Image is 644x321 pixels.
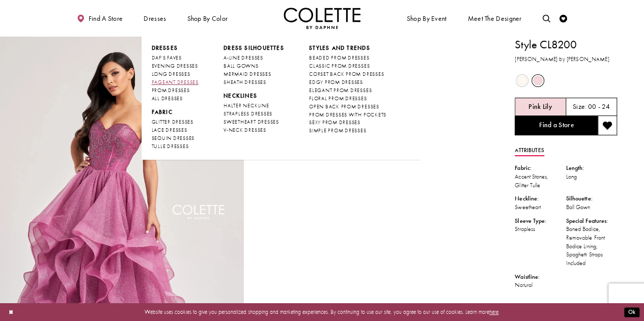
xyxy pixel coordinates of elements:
div: Length: [566,164,617,172]
button: Close Dialog [5,305,17,319]
span: Shop by color [187,15,228,22]
a: SIMPLE PROM DRESSES [309,127,386,135]
span: MERMAID DRESSES [223,71,271,77]
h3: [PERSON_NAME] by [PERSON_NAME] [515,55,617,64]
a: Visit Home Page [284,8,361,29]
div: Accent Stones, Glitter Tulle [515,172,566,189]
span: ALL DRESSES [151,95,182,102]
span: Dresses [142,8,168,29]
span: SHEATH DRESSES [223,79,266,85]
a: EDGY PROM DRESSES [309,78,386,86]
a: Find a store [75,8,125,29]
a: SEQUIN DRESSES [151,134,198,142]
div: Waistline: [515,273,566,281]
a: A-LINE DRESSES [223,54,284,62]
a: PAGEANT DRESSES [151,78,198,86]
span: SEQUIN DRESSES [151,135,194,141]
button: Add to wishlist [598,116,617,135]
div: Product color controls state depends on size chosen [515,73,617,89]
span: LONG DRESSES [151,71,190,77]
span: FLORAL PROM DRESSES [309,95,367,102]
span: ELEGANT PROM DRESSES [309,87,372,94]
span: DRESS SILHOUETTES [223,44,284,51]
span: Dresses [144,15,166,22]
div: Sleeve Type: [515,217,566,225]
a: TULLE DRESSES [151,142,198,151]
span: Size: [573,103,586,111]
a: PROM DRESSES [151,86,198,95]
p: Website uses cookies to give you personalized shopping and marketing experiences. By continuing t... [55,307,589,317]
h5: 00 - 24 [588,103,610,111]
a: FLORAL PROM DRESSES [309,95,386,103]
a: SWEETHEART DRESSES [223,118,284,126]
div: Diamond White [515,73,529,88]
h5: Chosen color [528,103,552,111]
div: Silhouette: [566,194,617,203]
span: Meet the designer [467,15,521,22]
a: OPEN BACK PROM DRESSES [309,103,386,111]
a: LONG DRESSES [151,70,198,78]
span: NECKLINES [223,92,257,99]
span: Shop By Event [405,8,449,29]
img: Colette by Daphne [284,8,361,29]
a: HALTER NECKLINE [223,102,284,110]
div: Neckline: [515,194,566,203]
span: GLITTER DRESSES [151,119,193,125]
div: Natural [515,281,566,289]
a: V-NECK DRESSES [223,126,284,134]
a: Check Wishlist [557,8,569,29]
a: SEXY PROM DRESSES [309,119,386,127]
span: STYLES AND TRENDS [309,44,386,52]
a: BALL GOWNS [223,62,284,70]
a: CORSET BACK PROM DRESSES [309,70,386,78]
a: GLITTER DRESSES [151,118,198,126]
span: BALL GOWNS [223,63,259,69]
span: NECKLINES [223,92,284,100]
a: SHEATH DRESSES [223,78,284,86]
span: A-LINE DRESSES [223,54,263,61]
span: FABRIC [151,108,172,115]
span: Dresses [151,44,198,52]
span: Find a store [89,15,123,22]
span: EDGY PROM DRESSES [309,79,363,85]
a: EVENING DRESSES [151,62,198,70]
span: PROM DRESSES [151,87,189,94]
a: Meet the designer [466,8,524,29]
a: LACE DRESSES [151,126,198,134]
span: PROM DRESSES WITH POCKETS [309,111,386,118]
a: Attributes [515,145,544,156]
span: PAGEANT DRESSES [151,79,198,85]
div: Long [566,172,617,181]
span: CORSET BACK PROM DRESSES [309,71,384,77]
div: Pink Lily [530,73,545,88]
span: OPEN BACK PROM DRESSES [309,103,379,110]
a: PROM DRESSES WITH POCKETS [309,111,386,119]
div: Ball Gown [566,203,617,212]
a: Toggle search [541,8,552,29]
a: DAF'S FAVES [151,54,198,62]
h1: Style CL8200 [515,37,617,53]
a: ALL DRESSES [151,95,198,103]
span: FABRIC [151,108,198,116]
div: Special Features: [566,217,617,225]
span: STYLES AND TRENDS [309,44,370,51]
a: STRAPLESS DRESSES [223,110,284,118]
span: SEXY PROM DRESSES [309,119,360,126]
span: Dresses [151,44,178,51]
span: V-NECK DRESSES [223,127,266,133]
div: Fabric: [515,164,566,172]
a: here [489,308,498,315]
a: Find a Store [515,116,598,135]
span: SWEETHEART DRESSES [223,119,279,125]
a: ELEGANT PROM DRESSES [309,86,386,95]
a: MERMAID DRESSES [223,70,284,78]
span: DAF'S FAVES [151,54,181,61]
div: Strapless [515,225,566,234]
button: Submit Dialog [624,307,639,317]
span: TULLE DRESSES [151,143,188,150]
span: CLASSIC PROM DRESSES [309,63,370,69]
a: CLASSIC PROM DRESSES [309,62,386,70]
span: HALTER NECKLINE [223,102,269,109]
span: Shop By Event [407,15,447,22]
div: Boned Bodice, Removable Front Bodice Lining, Spaghetti Straps Included [566,225,617,267]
